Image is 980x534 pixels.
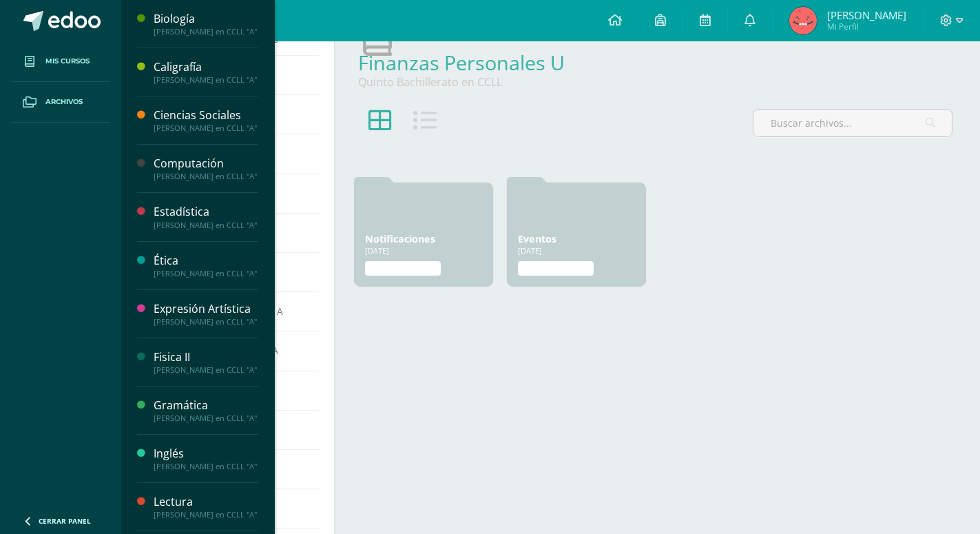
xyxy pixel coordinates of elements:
a: Ciencias Sociales[PERSON_NAME] en CCLL "A" [154,107,258,133]
div: [DATE] [365,245,482,256]
div: Gramática [154,398,258,413]
div: [PERSON_NAME] en CCLL "A" [154,462,258,471]
div: [DATE] [518,245,635,256]
div: Computación [154,156,258,172]
a: Archivos [11,82,110,123]
img: cdc62378ec4dcd836a6e2d537657b80f.png [789,7,817,34]
div: Ciencias Sociales [154,107,258,123]
div: Fisica II [154,349,258,365]
a: Finanzas Personales U [358,49,565,76]
div: [PERSON_NAME] en CCLL "A" [154,220,258,230]
div: Caligrafía [154,59,258,75]
div: [PERSON_NAME] en CCLL "A" [154,510,258,520]
a: Biología[PERSON_NAME] en CCLL "A" [154,11,258,37]
div: [PERSON_NAME] en CCLL "A" [154,123,258,133]
a: Notificaciones [365,232,435,245]
a: Lectura[PERSON_NAME] en CCLL "A" [154,494,258,520]
div: [PERSON_NAME] en CCLL "A" [154,317,258,327]
div: Inglés [154,446,258,462]
label: Finanzas Personales [518,261,594,276]
div: [PERSON_NAME] en CCLL "A" [154,27,258,37]
a: Mis cursos [11,41,110,82]
label: Finanzas Personales [365,261,441,276]
div: Finanzas Personales U [358,49,947,76]
div: [PERSON_NAME] en CCLL "A" [154,365,258,375]
div: Biología [154,11,258,27]
span: Archivos [45,96,83,107]
a: Expresión Artística[PERSON_NAME] en CCLL "A" [154,301,258,327]
div: Lectura [154,494,258,510]
span: [PERSON_NAME] [827,8,906,22]
a: Fisica II[PERSON_NAME] en CCLL "A" [154,349,258,375]
a: Gramática[PERSON_NAME] en CCLL "A" [154,398,258,423]
div: [PERSON_NAME] en CCLL "A" [154,269,258,278]
span: Cerrar panel [39,516,91,526]
div: Notificaciones Finanzas Personales Quinto Bachillerato en CCLL 'U' [365,232,482,245]
div: Ética [154,253,258,269]
a: Eventos [518,232,556,245]
div: [PERSON_NAME] en CCLL "A" [154,172,258,181]
a: Ética[PERSON_NAME] en CCLL "A" [154,253,258,278]
div: Expresión Artística [154,301,258,317]
a: Estadística[PERSON_NAME] en CCLL "A" [154,204,258,229]
span: Mi Perfil [827,21,906,32]
span: Mis cursos [45,56,90,67]
div: Eventos Finanzas Personales Quinto Bachillerato en CCLL 'U' [518,232,635,245]
div: [PERSON_NAME] en CCLL "A" [154,75,258,85]
div: [PERSON_NAME] en CCLL "A" [154,413,258,423]
a: Caligrafía[PERSON_NAME] en CCLL "A" [154,59,258,85]
div: Estadística [154,204,258,220]
input: Buscar archivos... [753,110,952,136]
a: Computación[PERSON_NAME] en CCLL "A" [154,156,258,181]
a: Inglés[PERSON_NAME] en CCLL "A" [154,446,258,471]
